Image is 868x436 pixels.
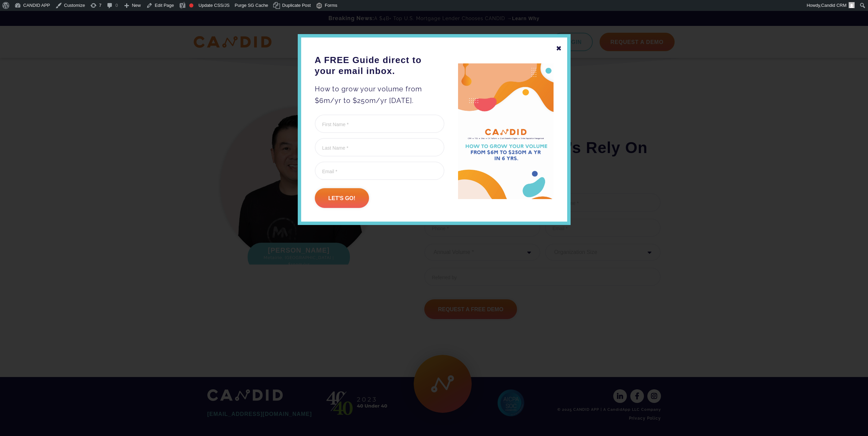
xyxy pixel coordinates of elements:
input: Last Name * [315,138,444,156]
span: Candid CRM [821,3,847,8]
h3: A FREE Guide direct to your email inbox. [315,55,444,76]
img: A FREE Guide direct to your email inbox. [458,63,554,199]
div: Focus keyphrase not set [189,3,193,7]
input: Email * [315,162,444,180]
div: ✖ [556,43,562,54]
input: Let's go! [315,188,369,208]
input: First Name * [315,115,444,133]
p: How to grow your volume from $6m/yr to $250m/yr [DATE]. [315,83,444,106]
